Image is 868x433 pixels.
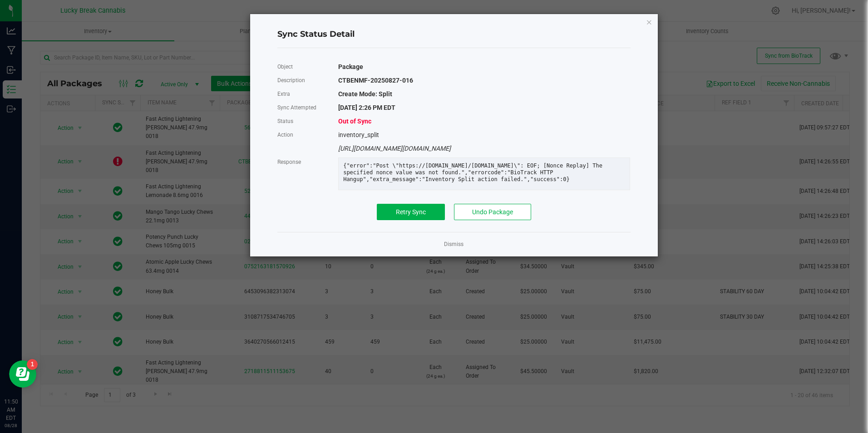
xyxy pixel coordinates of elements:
button: Retry Sync [377,204,445,220]
span: Undo Package [472,208,513,216]
button: Undo Package [454,204,531,220]
div: Description [271,74,332,87]
div: Extra [271,87,332,101]
div: Create Mode: Split [331,87,637,101]
div: CTBENMF-20250827-016 [331,74,637,87]
div: inventory_split [331,128,637,142]
div: [DATE] 2:26 PM EDT [331,101,637,114]
iframe: Resource center unread badge [27,359,38,370]
div: Response [271,155,332,169]
div: Object [271,60,332,74]
div: Status [271,114,332,128]
span: Retry Sync [396,208,426,216]
div: Sync Attempted [271,101,332,114]
div: Package [331,60,637,74]
span: Sync Status Detail [277,29,355,40]
a: Dismiss [444,241,464,248]
button: Close [646,16,652,27]
iframe: Resource center [9,360,36,388]
div: [URL][DOMAIN_NAME][DOMAIN_NAME] [331,142,637,155]
span: Out of Sync [338,118,371,125]
div: {"error":"Post \"https://[DOMAIN_NAME]/[DOMAIN_NAME]\": EOF; [Nonce Replay] The specified nonce v... [336,162,632,183]
div: Action [271,128,332,142]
